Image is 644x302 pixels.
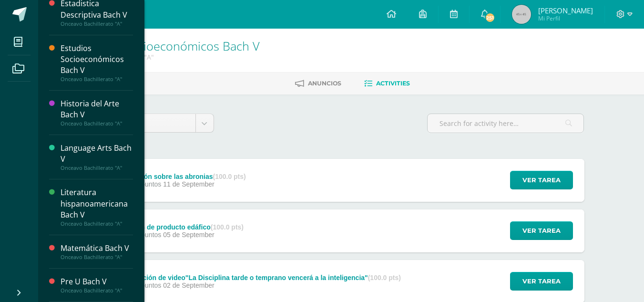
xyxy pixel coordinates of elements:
[510,272,573,291] button: Ver tarea
[61,143,133,171] a: Language Arts Bach VOnceavo Bachillerato "A"
[99,114,214,132] a: Unidad 4
[510,171,573,189] button: Ver tarea
[538,6,593,15] span: [PERSON_NAME]
[61,187,133,227] a: Literatura hispanoamericana Bach VOnceavo Bachillerato "A"
[368,274,401,281] strong: (100.0 pts)
[295,76,341,91] a: Anuncios
[106,114,188,132] span: Unidad 4
[213,173,245,180] strong: (100.0 pts)
[376,80,410,87] span: Activities
[61,98,133,127] a: Historia del Arte Bach VOnceavo Bachillerato "A"
[61,143,133,165] div: Language Arts Bach V
[61,220,133,227] div: Onceavo Bachillerato "A"
[61,187,133,220] div: Literatura hispanoamericana Bach V
[163,231,214,239] span: 05 de September
[61,165,133,171] div: Onceavo Bachillerato "A"
[163,180,214,188] span: 11 de September
[61,21,133,27] div: Onceavo Bachillerato "A"
[522,272,561,290] span: Ver tarea
[61,243,133,260] a: Matemática Bach VOnceavo Bachillerato "A"
[61,43,133,76] div: Estudios Socioeconómicos Bach V
[61,276,133,294] a: Pre U Bach VOnceavo Bachillerato "A"
[61,76,133,83] div: Onceavo Bachillerato "A"
[61,276,133,287] div: Pre U Bach V
[428,114,583,133] input: Search for activity here…
[61,120,133,127] div: Onceavo Bachillerato "A"
[485,12,495,23] span: 251
[109,173,245,180] div: Investigación sobre las abronias
[61,254,133,260] div: Onceavo Bachillerato "A"
[61,287,133,294] div: Onceavo Bachillerato "A"
[61,243,133,254] div: Matemática Bach V
[61,43,133,83] a: Estudios Socioeconómicos Bach VOnceavo Bachillerato "A"
[74,52,260,62] div: Onceavo Bachillerato 'A'
[364,76,410,91] a: Activities
[74,39,260,52] h1: Estudios Socioeconómicos Bach V
[163,281,214,289] span: 02 de September
[522,222,561,240] span: Ver tarea
[211,223,244,231] strong: (100.0 pts)
[538,14,593,22] span: Mi Perfil
[74,38,260,54] a: Estudios Socioeconómicos Bach V
[308,80,341,87] span: Anuncios
[510,221,573,240] button: Ver tarea
[61,98,133,120] div: Historia del Arte Bach V
[512,5,531,24] img: 45x45
[109,223,244,231] div: Exposición de producto edáfico
[109,274,401,281] div: Comprobación de video"La Disciplina tarde o temprano vencerá a la inteligencia"
[522,171,561,189] span: Ver tarea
